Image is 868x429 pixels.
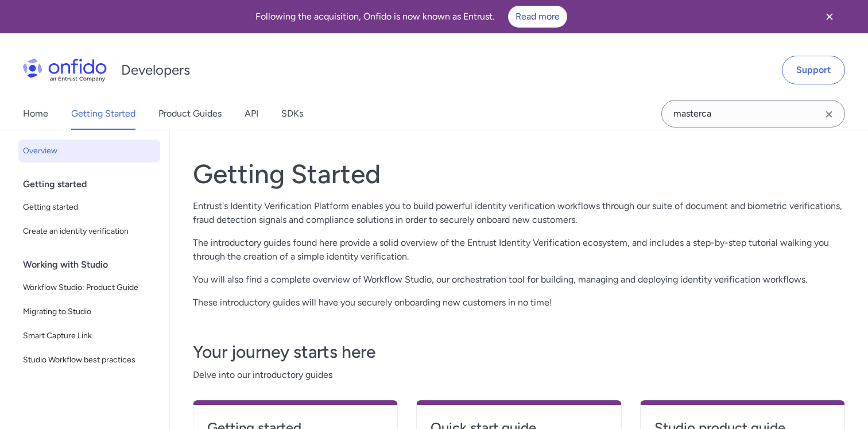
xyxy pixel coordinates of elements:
[23,173,165,196] div: Getting started
[18,324,160,347] a: Smart Capture Link
[18,140,160,163] a: Overview
[193,341,845,364] h3: Your journey starts here
[18,276,160,299] a: Workflow Studio: Product Guide
[23,353,156,367] span: Studio Workflow best practices
[193,368,845,382] span: Delve into our introductory guides
[23,200,156,214] span: Getting started
[193,273,845,287] p: You will also find a complete overview of Workflow Studio, our orchestration tool for building, m...
[18,349,160,372] a: Studio Workflow best practices
[193,296,845,310] p: These introductory guides will have you securely onboarding new customers in no time!
[18,300,160,323] a: Migrating to Studio
[23,253,165,276] div: Working with Studio
[193,236,845,264] p: The introductory guides found here provide a solid overview of the Entrust Identity Verification ...
[193,158,845,190] h1: Getting Started
[18,220,160,243] a: Create an identity verification
[23,305,156,319] span: Migrating to Studio
[14,6,808,28] div: Following the acquisition, Onfido is now known as Entrust.
[782,56,845,84] a: Support
[193,199,845,227] p: Entrust's Identity Verification Platform enables you to build powerful identity verification work...
[18,196,160,219] a: Getting started
[23,281,156,295] span: Workflow Studio: Product Guide
[823,10,836,24] svg: Close banner
[808,2,851,31] button: Close banner
[245,98,258,130] a: API
[661,100,845,127] input: Onfido search input field
[508,6,567,28] a: Read more
[23,98,48,130] a: Home
[23,225,156,238] span: Create an identity verification
[281,98,303,130] a: SDKs
[158,98,222,130] a: Product Guides
[71,98,135,130] a: Getting Started
[121,61,190,79] h1: Developers
[23,59,107,82] img: Onfido Logo
[822,107,836,121] svg: Clear search field button
[23,329,156,343] span: Smart Capture Link
[23,144,156,158] span: Overview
